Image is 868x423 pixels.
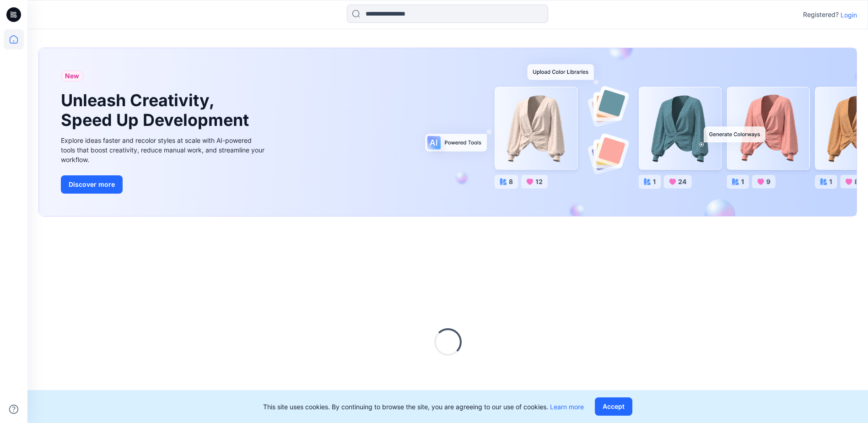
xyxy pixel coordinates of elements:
p: Login [841,10,857,20]
h1: Unleash Creativity, Speed Up Development [61,91,253,130]
p: This site uses cookies. By continuing to browse the site, you are agreeing to our use of cookies. [263,402,584,412]
button: Accept [595,397,632,416]
button: Discover more [61,175,123,194]
a: Learn more [550,403,584,411]
p: Registered? [803,9,839,20]
div: Explore ideas faster and recolor styles at scale with AI-powered tools that boost creativity, red... [61,136,267,164]
a: Discover more [61,175,267,194]
span: New [65,70,79,81]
